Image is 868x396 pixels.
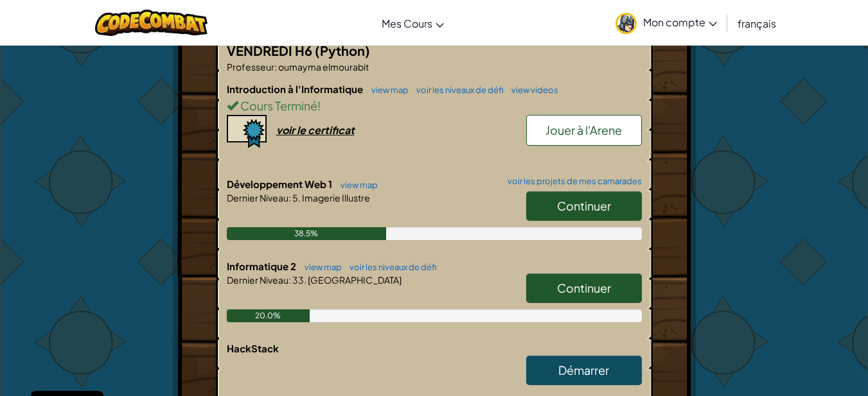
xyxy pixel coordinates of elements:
[505,85,558,95] a: view videos
[365,85,409,95] a: view map
[227,342,279,354] span: HackStack
[317,98,321,113] span: !
[501,177,642,185] a: voir les projets de mes camarades
[227,260,298,272] span: Informatique 2
[277,61,369,73] span: oumayma elmourabit
[616,13,637,34] img: avatar
[382,17,432,30] span: Mes Cours
[643,15,717,29] span: Mon compte
[227,309,310,322] div: 20.0%
[301,192,370,203] span: Imagerie Illustre
[288,192,291,203] span: :
[238,98,317,113] span: Cours Terminé
[306,274,402,286] span: [GEOGRAPHIC_DATA]
[227,115,267,148] img: certificate-icon.png
[545,123,622,137] span: Jouer à l'Arene
[557,280,611,295] span: Continuer
[609,3,723,43] a: Mon compte
[375,6,450,40] a: Mes Cours
[274,61,277,73] span: :
[288,274,291,286] span: :
[298,262,342,272] a: view map
[227,83,365,95] span: Introduction à l'Informatique
[227,123,355,137] a: voir le certificat
[315,42,370,58] span: (Python)
[276,123,355,137] div: voir le certificat
[334,180,378,190] a: view map
[291,274,306,286] span: 33.
[343,262,437,272] a: voir les niveaux de défi
[227,192,288,203] span: Dernier Niveau
[227,227,387,240] div: 38.5%
[227,42,315,58] span: VENDREDI H6
[95,10,208,36] img: CodeCombat logo
[227,274,288,286] span: Dernier Niveau
[526,356,642,385] a: Démarrer
[410,85,504,95] a: voir les niveaux de défi
[731,6,783,40] a: français
[227,61,274,73] span: Professeur
[291,192,301,203] span: 5.
[738,17,776,30] span: français
[227,178,334,190] span: Développement Web 1
[558,363,609,377] span: Démarrer
[557,198,611,213] span: Continuer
